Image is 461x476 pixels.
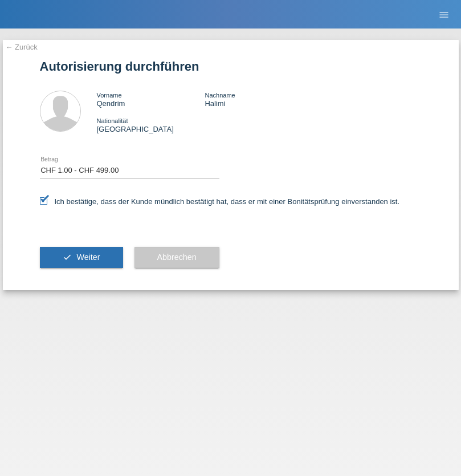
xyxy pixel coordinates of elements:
[63,253,72,262] i: check
[205,92,235,99] span: Nachname
[76,253,100,262] span: Weiter
[40,247,123,268] button: check Weiter
[40,197,400,206] label: Ich bestätige, dass der Kunde mündlich bestätigt hat, dass er mit einer Bonitätsprüfung einversta...
[97,92,122,99] span: Vorname
[97,116,205,133] div: [GEOGRAPHIC_DATA]
[157,253,197,262] span: Abbrechen
[97,117,128,124] span: Nationalität
[6,43,38,51] a: ← Zurück
[134,247,219,268] button: Abbrechen
[438,9,450,21] i: menu
[433,11,455,18] a: menu
[205,91,313,108] div: Halimi
[40,59,422,74] h1: Autorisierung durchführen
[97,91,205,108] div: Qendrim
